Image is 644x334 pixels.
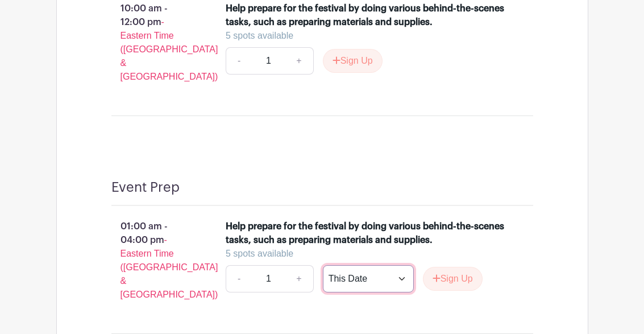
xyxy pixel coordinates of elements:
a: + [285,47,313,75]
div: 5 spots available [226,29,510,43]
span: - Eastern Time ([GEOGRAPHIC_DATA] & [GEOGRAPHIC_DATA]) [121,235,218,299]
div: 5 spots available [226,247,510,261]
div: Help prepare for the festival by doing various behind-the-scenes tasks, such as preparing materia... [226,2,506,29]
a: + [285,265,313,292]
p: 01:00 am - 04:00 pm [93,215,208,306]
button: Sign Up [323,49,383,73]
a: - [226,47,252,75]
button: Sign Up [423,267,483,291]
span: - Eastern Time ([GEOGRAPHIC_DATA] & [GEOGRAPHIC_DATA]) [121,17,218,81]
a: - [226,265,252,292]
div: Help prepare for the festival by doing various behind-the-scenes tasks, such as preparing materia... [226,220,506,247]
h4: Event Prep [111,180,180,196]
